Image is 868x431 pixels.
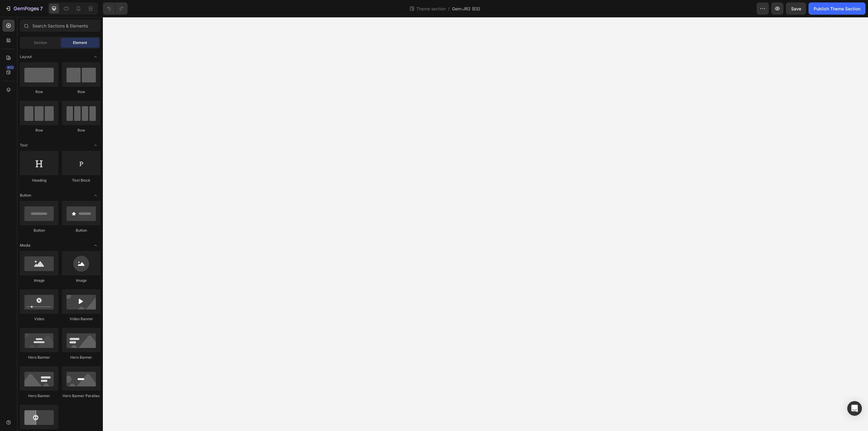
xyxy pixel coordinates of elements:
[91,241,100,250] span: Toggle open
[62,278,100,283] div: Image
[20,316,58,322] div: Video
[103,2,128,15] div: Undo/Redo
[20,89,58,95] div: Row
[62,393,100,399] div: Hero Banner Parallax
[91,52,100,62] span: Toggle open
[6,65,15,70] div: 450
[20,143,27,148] span: Text
[62,128,100,133] div: Row
[20,178,58,183] div: Heading
[103,17,868,431] iframe: Design area
[20,193,31,198] span: Button
[62,178,100,183] div: Text Block
[808,2,866,15] button: Publish Theme Section
[814,5,860,12] div: Publish Theme Section
[20,355,58,360] div: Hero Banner
[20,128,58,133] div: Row
[20,278,58,283] div: Image
[791,6,801,11] span: Save
[452,5,480,12] span: Gem-JR2 (ES)
[448,5,450,12] span: /
[62,89,100,95] div: Row
[786,2,806,15] button: Save
[20,228,58,233] div: Button
[2,2,45,15] button: 7
[91,140,100,150] span: Toggle open
[62,316,100,322] div: Video Banner
[415,5,447,12] span: Theme section
[20,20,100,32] input: Search Sections & Elements
[847,401,862,416] div: Open Intercom Messenger
[20,243,31,248] span: Media
[62,228,100,233] div: Button
[34,40,47,45] span: Section
[20,393,58,399] div: Hero Banner
[40,5,43,12] p: 7
[73,40,87,45] span: Element
[62,355,100,360] div: Hero Banner
[20,54,32,60] span: Layout
[91,190,100,200] span: Toggle open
